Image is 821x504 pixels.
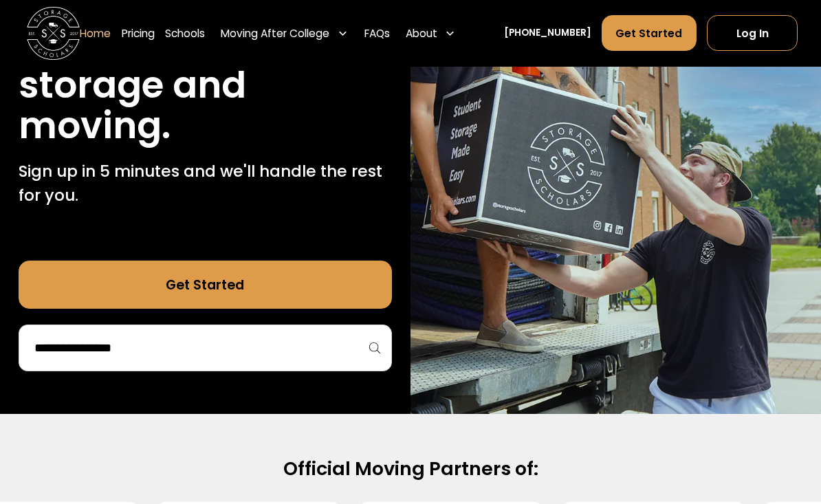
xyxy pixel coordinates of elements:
[165,14,205,52] a: Schools
[400,14,461,52] div: About
[406,25,437,41] div: About
[19,261,391,309] a: Get Started
[221,25,329,41] div: Moving After College
[364,14,390,52] a: FAQs
[602,15,697,51] a: Get Started
[19,160,391,208] p: Sign up in 5 minutes and we'll handle the rest for you.
[80,14,111,52] a: Home
[41,457,780,481] h2: Official Moving Partners of:
[707,15,798,51] a: Log In
[122,14,155,52] a: Pricing
[19,25,391,146] h1: Stress free student storage and moving.
[27,7,80,60] img: Storage Scholars main logo
[216,14,354,52] div: Moving After College
[504,26,591,40] a: [PHONE_NUMBER]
